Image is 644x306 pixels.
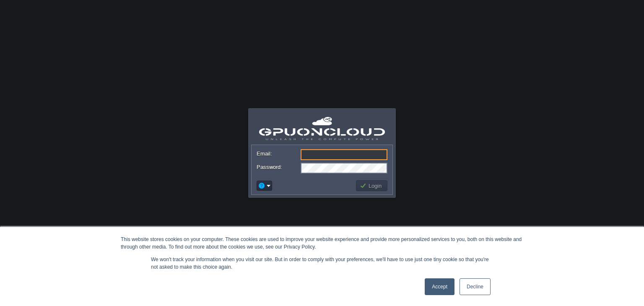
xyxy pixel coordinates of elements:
[425,278,454,295] a: Accept
[257,163,300,171] label: Password:
[259,117,385,140] img: GPUonCLOUD
[121,236,523,251] div: This website stores cookies on your computer. These cookies are used to improve your website expe...
[460,278,491,295] a: Decline
[151,256,493,271] p: We won't track your information when you visit our site. But in order to comply with your prefere...
[360,182,384,189] button: Login
[257,149,300,158] label: Email:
